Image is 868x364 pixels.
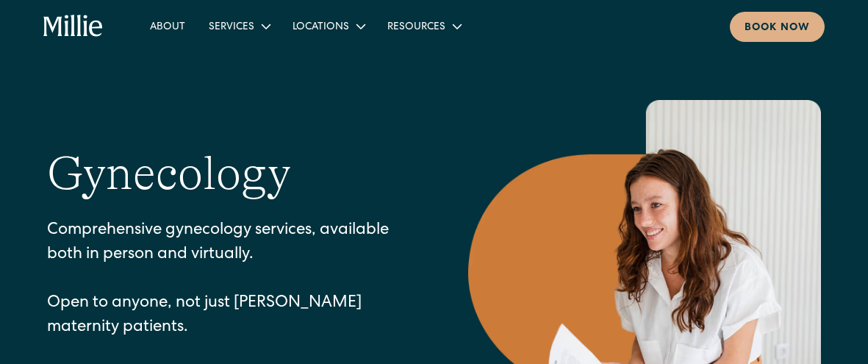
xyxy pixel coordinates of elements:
[47,219,409,340] p: Comprehensive gynecology services, available both in person and virtually. Open to anyone, not ju...
[745,21,810,36] div: Book now
[293,20,349,35] div: Locations
[197,14,281,38] div: Services
[138,14,197,38] a: About
[47,146,291,202] h1: Gynecology
[387,20,445,35] div: Resources
[43,15,103,38] a: home
[281,14,376,38] div: Locations
[376,14,472,38] div: Resources
[730,12,825,42] a: Book now
[209,20,254,35] div: Services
